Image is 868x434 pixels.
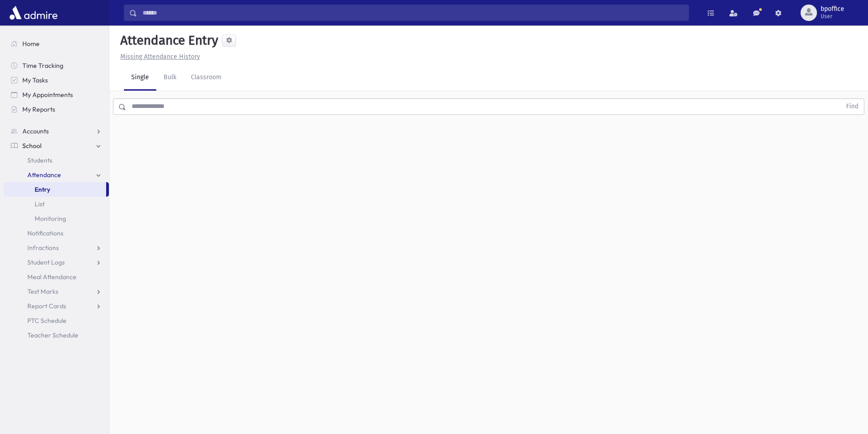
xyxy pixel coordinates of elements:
a: Teacher Schedule [4,328,109,342]
a: Missing Attendance History [117,53,200,61]
span: Attendance [27,171,61,179]
span: My Reports [22,105,55,113]
img: AdmirePro [7,4,60,22]
span: Teacher Schedule [27,331,78,339]
span: Entry [35,185,50,194]
h5: Attendance Entry [117,33,218,48]
span: Monitoring [35,214,66,223]
span: Home [22,40,40,48]
span: Notifications [27,229,63,237]
button: Find [841,99,864,114]
a: Time Tracking [4,58,109,73]
a: Single [124,65,156,91]
span: Time Tracking [22,61,63,70]
a: Monitoring [4,211,109,226]
a: Infractions [4,240,109,255]
a: My Tasks [4,73,109,87]
a: School [4,138,109,153]
a: List [4,197,109,211]
a: PTC Schedule [4,313,109,328]
a: Bulk [156,65,184,91]
span: My Tasks [22,76,48,84]
a: My Reports [4,102,109,117]
a: Student Logs [4,255,109,270]
span: Accounts [22,127,49,135]
a: My Appointments [4,87,109,102]
a: Home [4,36,109,51]
a: Entry [4,182,106,197]
span: bpoffice [821,5,844,13]
a: Notifications [4,226,109,240]
a: Report Cards [4,299,109,313]
a: Accounts [4,124,109,138]
span: List [35,200,45,208]
span: Student Logs [27,258,65,266]
a: Attendance [4,168,109,182]
span: Meal Attendance [27,273,77,281]
span: Students [27,156,52,164]
u: Missing Attendance History [120,53,200,61]
input: Search [137,5,688,21]
span: Infractions [27,244,59,252]
span: User [821,13,844,20]
a: Classroom [184,65,229,91]
a: Test Marks [4,284,109,299]
span: School [22,142,41,150]
a: Students [4,153,109,168]
span: Test Marks [27,287,58,296]
span: PTC Schedule [27,317,67,325]
a: Meal Attendance [4,270,109,284]
span: My Appointments [22,91,73,99]
span: Report Cards [27,302,66,310]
